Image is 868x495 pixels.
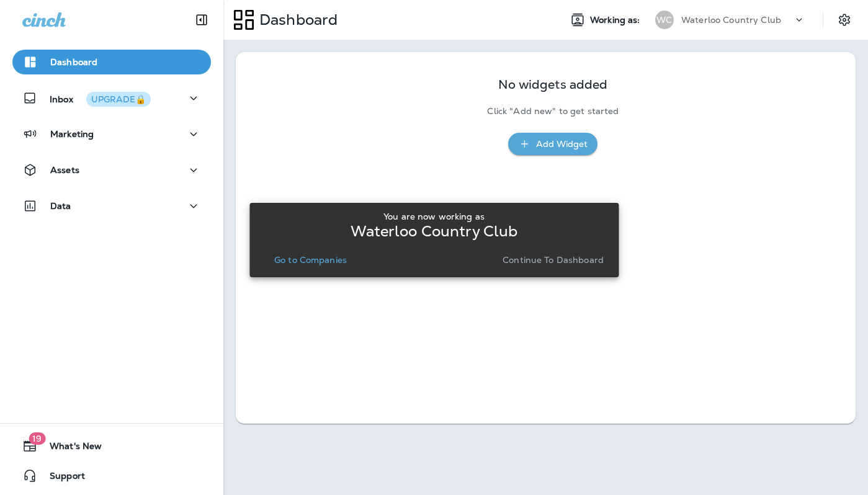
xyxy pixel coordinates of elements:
[383,212,485,221] p: You are now working as
[12,122,211,146] button: Marketing
[12,50,211,74] button: Dashboard
[681,15,781,25] p: Waterloo Country Club
[274,255,347,265] p: Go to Companies
[503,255,604,265] p: Continue to Dashboard
[655,11,674,29] div: WC
[12,463,211,488] button: Support
[91,95,146,104] div: UPGRADE🔒
[12,86,211,110] button: InboxUPGRADE🔒
[37,471,85,486] span: Support
[50,57,97,67] p: Dashboard
[29,432,45,445] span: 19
[833,9,856,31] button: Settings
[12,434,211,458] button: 19What's New
[37,441,102,456] span: What's New
[184,7,219,32] button: Collapse Sidebar
[269,251,352,269] button: Go to Companies
[50,92,151,105] p: Inbox
[498,251,609,269] button: Continue to Dashboard
[50,129,94,139] p: Marketing
[12,158,211,182] button: Assets
[351,226,518,236] p: Waterloo Country Club
[86,92,151,107] button: UPGRADE🔒
[12,194,211,218] button: Data
[50,165,79,175] p: Assets
[50,201,71,211] p: Data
